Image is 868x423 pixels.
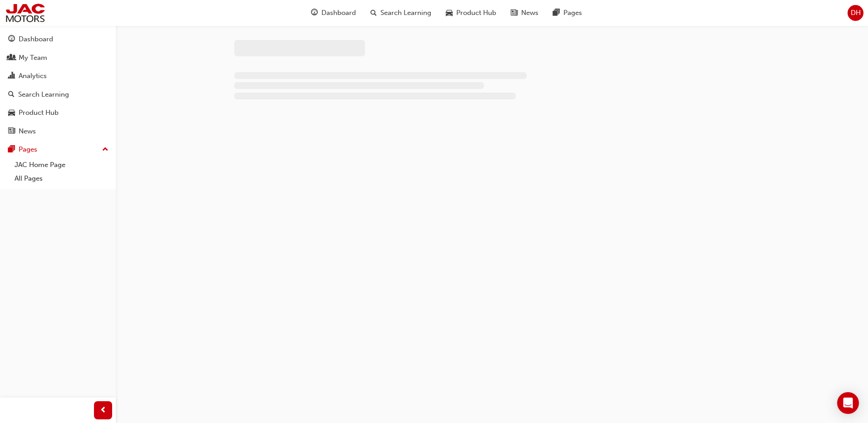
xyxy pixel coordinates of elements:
div: Dashboard [19,34,53,44]
div: My Team [19,53,47,63]
span: guage-icon [8,35,15,44]
button: Pages [4,141,112,158]
a: Analytics [4,68,112,84]
button: DH [848,5,863,21]
a: My Team [4,49,112,66]
span: people-icon [8,54,15,62]
span: Search Learning [380,8,431,18]
div: Pages [19,144,37,155]
a: car-iconProduct Hub [439,4,503,22]
a: Product Hub [4,104,112,121]
img: jac-portal [5,3,46,23]
a: JAC Home Page [11,158,112,172]
button: DashboardMy TeamAnalyticsSearch LearningProduct HubNews [4,29,112,141]
a: Search Learning [4,86,112,103]
a: guage-iconDashboard [304,4,363,22]
div: Open Intercom Messenger [837,392,859,414]
span: chart-icon [8,72,15,80]
span: prev-icon [100,405,107,416]
span: car-icon [8,109,15,117]
div: Search Learning [18,89,69,100]
span: DH [851,8,861,18]
a: Dashboard [4,31,112,48]
div: Product Hub [19,108,59,118]
span: pages-icon [8,146,15,154]
a: pages-iconPages [546,4,589,22]
span: News [521,8,538,18]
span: guage-icon [311,7,318,19]
div: Analytics [19,71,47,81]
span: search-icon [370,7,377,19]
span: search-icon [8,91,15,99]
span: news-icon [8,128,15,136]
span: Pages [563,8,582,18]
a: All Pages [11,172,112,186]
a: search-iconSearch Learning [363,4,439,22]
span: up-icon [102,144,108,156]
span: Product Hub [456,8,496,18]
a: News [4,123,112,140]
span: news-icon [511,7,518,19]
span: Dashboard [321,8,356,18]
a: news-iconNews [503,4,546,22]
span: pages-icon [553,7,560,19]
span: car-icon [446,7,453,19]
div: News [19,126,36,137]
